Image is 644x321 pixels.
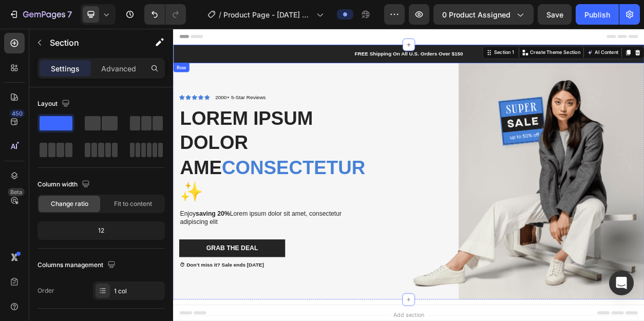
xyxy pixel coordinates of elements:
div: Row [2,46,19,55]
span: / [219,9,221,20]
button: AI Content [539,25,584,37]
span: 0 product assigned [442,9,510,20]
div: Columns management [37,258,118,272]
p: Create Theme Section [467,27,533,36]
div: 12 [40,223,163,238]
span: Save [546,10,563,19]
span: Fit to content [114,199,152,209]
div: Publish [584,9,610,20]
p: Section [50,36,134,49]
span: consectetur [64,168,251,195]
button: 7 [4,4,77,25]
p: Advanced [101,63,136,74]
div: 450 [10,109,25,118]
div: Section 1 [418,27,448,36]
strong: saving 20% [29,237,74,246]
p: 2000+ 5-Star Reviews [55,86,121,95]
div: Open Intercom Messenger [609,271,634,295]
div: Grab The Deal [43,282,111,293]
div: Undo/Redo [144,4,186,25]
div: Layout [37,97,72,111]
p: ⏱ Don’t miss it? Sale ends [DATE] [9,305,253,314]
div: Beta [8,188,25,196]
p: FREE Shipping On All U.S. Orders Over $150 [9,29,608,37]
h2: Lorem ipsum dolor ame ✨ [8,101,254,231]
button: Publish [576,4,619,25]
p: 7 [67,8,72,21]
iframe: Design area [173,29,644,321]
div: Column width [37,178,92,192]
button: Grab The Deal [8,276,146,299]
p: Settings [51,63,80,74]
p: Enjoy Lorem ipsum dolor sit amet, consectetur adipiscing elit [9,237,253,258]
span: Product Page - [DATE] 20:57:10 [223,9,312,20]
span: Change ratio [51,199,88,209]
button: 0 product assigned [433,4,534,25]
button: Save [538,4,572,25]
div: Order [37,286,54,295]
div: 1 col [114,287,162,296]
